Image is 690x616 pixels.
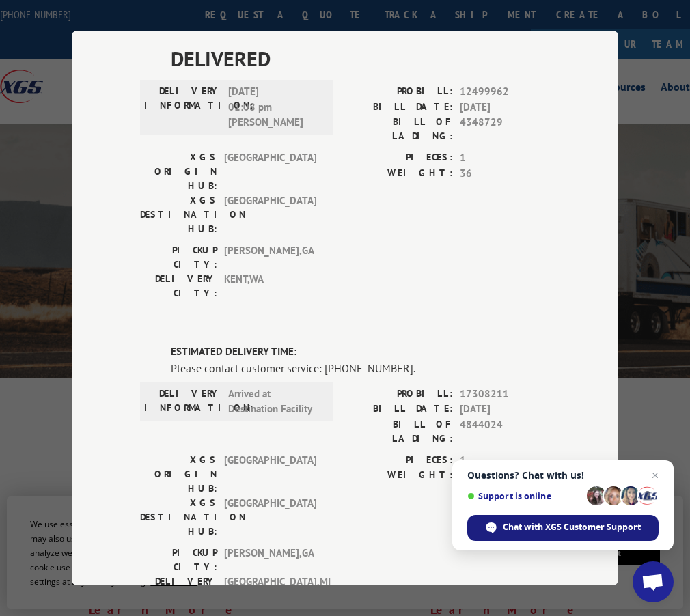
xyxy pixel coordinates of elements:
span: [PERSON_NAME] , GA [224,546,316,574]
label: XGS DESTINATION HUB: [140,496,217,539]
label: PROBILL: [345,84,453,100]
span: 12499962 [460,84,550,100]
span: [GEOGRAPHIC_DATA] [224,150,316,193]
div: Please contact customer service: [PHONE_NUMBER]. [171,360,550,376]
span: [GEOGRAPHIC_DATA] [224,496,316,539]
span: [DATE] [460,100,550,115]
span: [GEOGRAPHIC_DATA] , MI [224,574,316,603]
span: DELIVERED [171,43,550,74]
span: Chat with XGS Customer Support [503,521,641,533]
span: [GEOGRAPHIC_DATA] [224,193,316,236]
span: 4844024 [460,417,550,446]
span: Arrived at Destination Facility [228,387,320,417]
label: PIECES: [345,453,453,468]
label: BILL OF LADING: [345,417,453,446]
a: Open chat [633,561,674,602]
label: BILL DATE: [345,100,453,115]
span: [DATE] 01:08 pm [PERSON_NAME] [228,84,320,130]
span: 1 [460,453,550,468]
label: PICKUP CITY: [140,546,217,574]
label: DELIVERY CITY: [140,272,217,300]
label: WEIGHT: [345,166,453,182]
span: 36 [460,166,550,182]
label: PROBILL: [345,387,453,402]
label: WEIGHT: [345,468,453,484]
span: [DATE] [460,402,550,417]
label: PIECES: [345,150,453,166]
span: 4348729 [460,115,550,143]
label: DELIVERY INFORMATION: [144,387,221,417]
label: XGS DESTINATION HUB: [140,193,217,236]
span: Chat with XGS Customer Support [467,515,659,541]
label: DELIVERY INFORMATION: [144,84,221,130]
label: DELIVERY CITY: [140,574,217,603]
span: 17308211 [460,387,550,402]
label: BILL OF LADING: [345,115,453,143]
span: Questions? Chat with us! [467,470,659,481]
span: [GEOGRAPHIC_DATA] [224,453,316,496]
label: BILL DATE: [345,402,453,417]
label: PICKUP CITY: [140,243,217,272]
label: ESTIMATED DELIVERY TIME: [171,344,550,360]
span: 1 [460,150,550,166]
label: XGS ORIGIN HUB: [140,150,217,193]
label: XGS ORIGIN HUB: [140,453,217,496]
span: KENT , WA [224,272,316,300]
span: Support is online [467,491,582,501]
span: [PERSON_NAME] , GA [224,243,316,272]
